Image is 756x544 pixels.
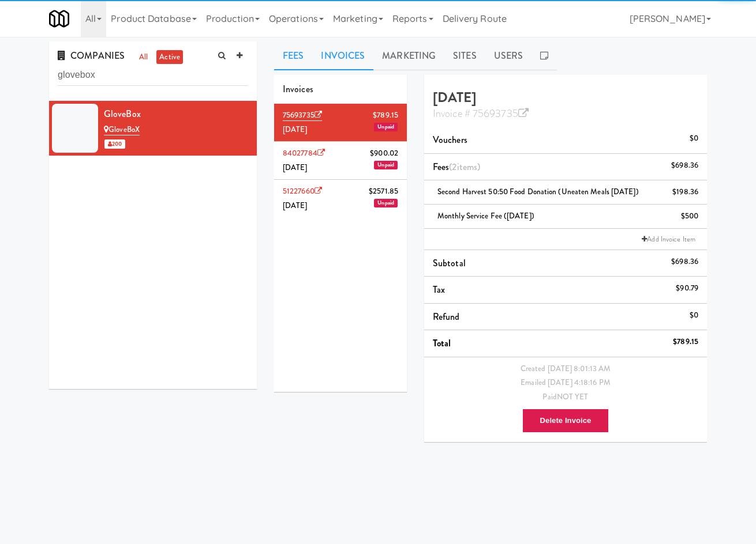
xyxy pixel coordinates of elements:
div: $90.79 [676,281,698,296]
span: Unpaid [374,161,398,169]
span: Subtotal [433,256,466,270]
span: [DATE] [283,124,308,135]
div: $698.36 [671,255,698,269]
span: Total [433,337,451,350]
h4: [DATE] [433,90,698,120]
div: $0 [690,131,698,146]
li: 84027784$900.02[DATE]Unpaid [274,142,407,180]
a: Add Invoice Item [639,233,698,245]
span: [DATE] [283,200,308,211]
a: Fees [274,41,312,70]
li: 75693735$789.15[DATE]Unpaid [274,104,407,142]
div: Emailed [DATE] 4:18:16 PM [433,376,698,390]
div: $500 [681,209,698,224]
div: GloveBox [104,105,248,123]
span: (2 ) [449,160,480,173]
span: [DATE] [283,162,308,173]
span: $2571.85 [369,184,398,199]
input: Search company [58,65,248,86]
span: COMPANIES [58,49,125,62]
div: $698.36 [671,158,698,173]
li: 51227660$2571.85[DATE]Unpaid [274,180,407,217]
div: $198.36 [672,185,698,199]
a: Invoice # 75693735 [433,106,529,121]
span: NOT YET [557,391,589,402]
div: Paid [433,390,698,405]
span: Unpaid [374,199,398,207]
li: Second Harvest 50:50 Food Donation (Uneaten Meals [DATE])$198.36 [424,180,707,205]
span: Vouchers [433,133,467,146]
span: $900.02 [370,146,398,161]
a: 51227660 [283,186,322,197]
a: Marketing [373,41,444,70]
a: Invoices [312,41,373,70]
button: Delete Invoice [522,409,609,433]
span: Monthly Service Fee ([DATE]) [437,210,534,221]
a: active [156,50,183,65]
span: Refund [433,310,460,323]
li: GloveBoxGloveBoX 200 [49,101,257,156]
a: 84027784 [283,148,325,158]
ng-pluralize: items [457,160,478,173]
a: 75693735 [283,109,322,121]
span: Unpaid [374,123,398,131]
span: Fees [433,160,480,173]
span: $789.15 [373,108,398,123]
a: Users [485,41,532,70]
div: $789.15 [673,335,698,349]
img: Micromart [49,9,69,29]
span: Invoices [283,82,313,96]
div: $0 [690,308,698,323]
a: GloveBoX [104,124,140,135]
li: Monthly Service Fee ([DATE])$500 [424,205,707,229]
a: all [136,50,151,65]
a: Sites [444,41,485,70]
span: 200 [104,139,125,149]
span: Second Harvest 50:50 Food Donation (Uneaten Meals [DATE]) [437,186,639,197]
span: Tax [433,283,445,296]
div: Created [DATE] 8:01:13 AM [433,362,698,376]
